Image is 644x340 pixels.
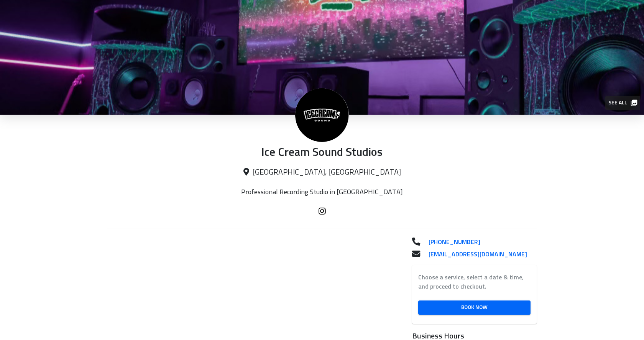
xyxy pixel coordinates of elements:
p: Professional Recording Studio in [GEOGRAPHIC_DATA] [215,188,429,196]
img: Ice Cream Sound Studios [295,88,349,142]
label: Choose a service, select a date & time, and proceed to checkout. [418,273,531,291]
a: Book Now [418,300,531,315]
span: See all [608,98,636,108]
a: [EMAIL_ADDRESS][DOMAIN_NAME] [422,250,537,259]
a: [PHONE_NUMBER] [422,238,537,247]
span: Book Now [424,303,524,312]
button: See all [605,96,640,110]
p: Ice Cream Sound Studios [107,146,537,160]
p: [GEOGRAPHIC_DATA], [GEOGRAPHIC_DATA] [107,168,537,177]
